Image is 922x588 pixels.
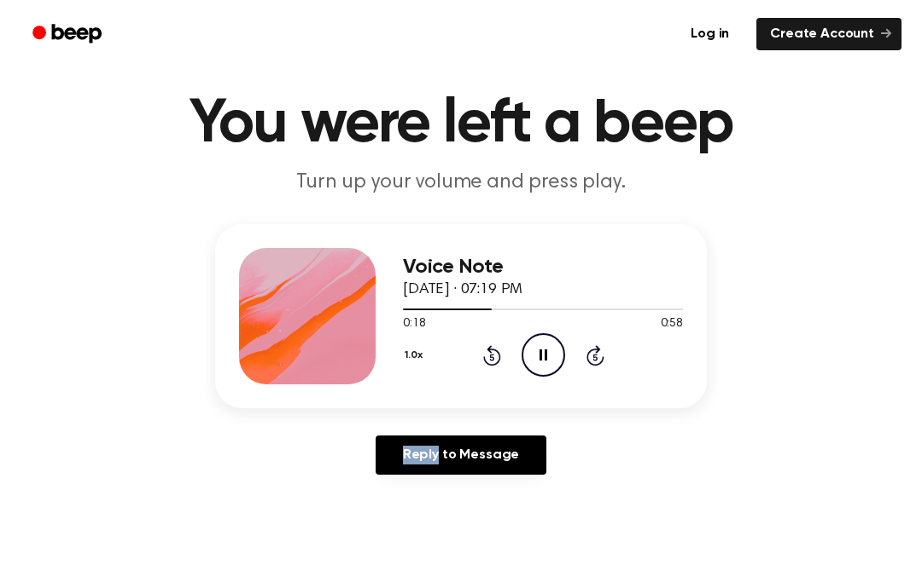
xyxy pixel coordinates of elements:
[661,315,683,333] span: 0:58
[403,315,425,333] span: 0:18
[674,14,746,54] a: Log in
[133,169,789,197] p: Turn up your volume and press play.
[403,256,683,279] h3: Voice Note
[376,435,546,475] a: Reply to Message
[756,18,902,50] a: Create Account
[24,94,898,155] h1: You were left a beep
[20,18,117,51] a: Beep
[403,341,429,370] button: 1.0x
[403,282,522,297] span: [DATE] · 07:19 PM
